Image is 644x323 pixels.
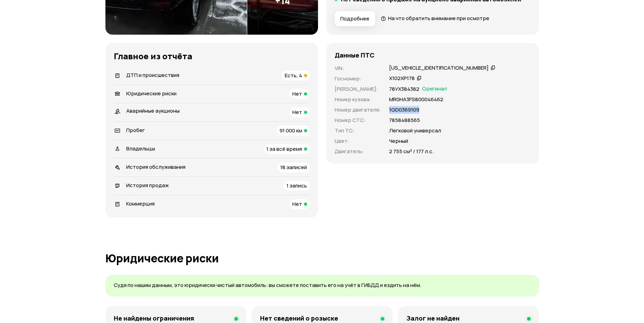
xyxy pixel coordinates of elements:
[260,314,338,322] h4: Нет сведений о розыске
[389,106,419,114] p: 1GD0369109
[389,64,489,72] div: [US_VEHICLE_IDENTIFICATION_NUMBER]
[126,71,179,79] span: ДТП и происшествия
[389,75,415,82] div: Х102ХР178
[114,282,531,289] p: Судя по нашим данным, это юридически чистый автомобиль: вы сможете поставить его на учёт в ГИБДД ...
[292,200,302,208] span: Нет
[126,107,180,114] span: Аварийные аукционы
[292,108,302,116] span: Нет
[126,163,186,171] span: История обслуживания
[389,85,419,93] p: 78УХ384382
[381,15,490,22] a: На что обратить внимание при осмотре
[335,148,381,155] p: Двигатель :
[114,51,310,61] h3: Главное из отчёта
[126,145,155,152] span: Владельцы
[126,200,155,207] span: Коммерция
[389,127,441,134] p: Легковой универсал
[335,116,381,124] p: Номер СТС :
[126,126,145,134] span: Пробег
[389,96,443,103] p: МR0НА3FS800046462
[389,116,420,124] p: 7858488565
[280,164,307,171] span: 18 записей
[335,96,381,103] p: Номер кузова :
[335,137,381,145] p: Цвет :
[335,75,381,82] p: Госномер :
[126,90,177,97] span: Юридические риски
[406,314,460,322] h4: Залог не найден
[335,64,381,72] p: VIN :
[335,106,381,114] p: Номер двигателя :
[389,137,408,145] p: Черный
[285,72,302,79] span: Есть, 4
[389,148,434,155] p: 2 755 см³ / 177 л.с.
[286,182,307,189] span: 1 запись
[335,11,375,26] button: Подробнее
[388,15,489,22] span: На что обратить внимание при осмотре
[335,85,381,93] p: [PERSON_NAME] :
[292,90,302,97] span: Нет
[335,127,381,134] p: Тип ТС :
[280,127,302,134] span: 91 000 км
[422,85,447,93] span: Оригинал
[335,51,375,59] h4: Данные ПТС
[266,145,302,152] span: 1 за всё время
[105,252,539,264] h1: Юридические риски
[340,15,369,22] span: Подробнее
[126,182,169,189] span: История продаж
